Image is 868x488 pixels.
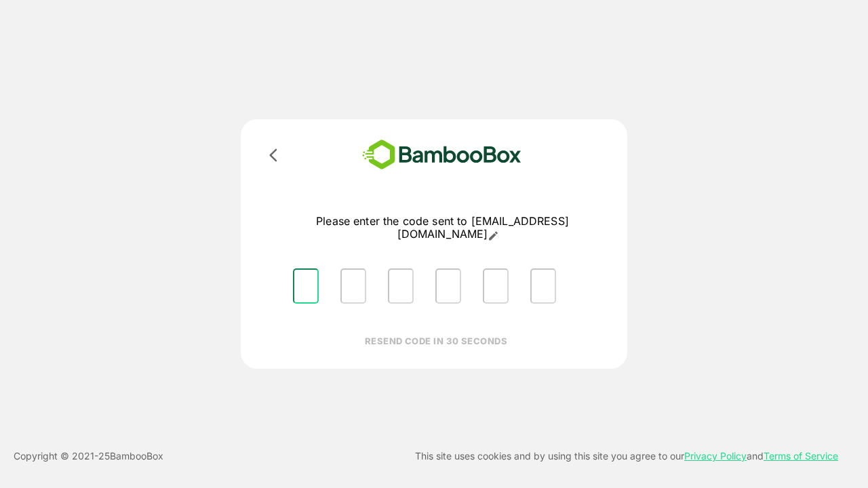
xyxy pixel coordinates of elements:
a: Terms of Service [764,450,838,462]
input: Please enter OTP character 4 [435,268,461,304]
p: Please enter the code sent to [EMAIL_ADDRESS][DOMAIN_NAME] [282,215,603,241]
p: This site uses cookies and by using this site you agree to our and [415,448,838,464]
input: Please enter OTP character 6 [530,268,556,304]
a: Privacy Policy [684,450,747,462]
input: Please enter OTP character 3 [388,268,414,304]
input: Please enter OTP character 5 [483,268,509,304]
input: Please enter OTP character 1 [293,268,319,304]
img: bamboobox [342,136,541,174]
input: Please enter OTP character 2 [340,268,366,304]
p: Copyright © 2021- 25 BambooBox [14,448,163,464]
